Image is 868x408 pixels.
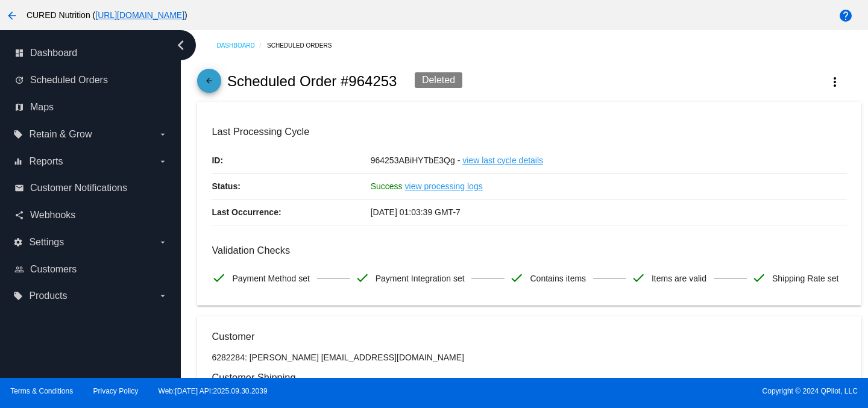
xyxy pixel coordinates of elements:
[212,126,846,137] h3: Last Processing Cycle
[158,237,168,247] i: arrow_drop_down
[158,291,168,301] i: arrow_drop_down
[202,77,216,91] mat-icon: arrow_back
[30,48,77,58] span: Dashboard
[444,387,858,395] span: Copyright © 2024 QPilot, LLC
[212,245,846,256] h3: Validation Checks
[772,266,839,291] span: Shipping Rate set
[30,183,127,193] span: Customer Notifications
[212,331,846,342] h3: Customer
[14,71,168,90] a: update Scheduled Orders
[158,157,168,166] i: arrow_drop_down
[14,265,24,274] i: people_outline
[13,291,23,301] i: local_offer
[838,8,853,23] mat-icon: help
[371,155,461,165] span: 964253ABiHYTbE3Qg -
[14,206,168,225] a: share Webhooks
[13,130,23,139] i: local_offer
[14,210,24,220] i: share
[14,43,168,63] a: dashboard Dashboard
[29,290,67,301] span: Products
[509,271,524,285] mat-icon: check
[227,73,397,90] h2: Scheduled Order #964253
[13,157,23,166] i: equalizer
[530,266,586,291] span: Contains items
[462,148,543,173] a: view last cycle details
[171,36,190,55] i: chevron_left
[27,10,187,20] span: CURED Nutrition ( )
[355,271,370,285] mat-icon: check
[14,260,168,279] a: people_outline Customers
[5,8,19,23] mat-icon: arrow_back
[14,183,24,193] i: email
[14,75,24,85] i: update
[30,210,75,221] span: Webhooks
[212,199,370,225] p: Last Occurrence:
[376,266,465,291] span: Payment Integration set
[212,174,370,199] p: Status:
[93,387,139,395] a: Privacy Policy
[405,174,483,199] a: view processing logs
[232,266,309,291] span: Payment Method set
[158,130,168,139] i: arrow_drop_down
[29,156,63,167] span: Reports
[14,102,24,112] i: map
[752,271,766,285] mat-icon: check
[212,271,226,285] mat-icon: check
[95,10,184,20] a: [URL][DOMAIN_NAME]
[30,102,54,113] span: Maps
[159,387,268,395] a: Web:[DATE] API:2025.09.30.2039
[10,387,73,395] a: Terms & Conditions
[30,264,77,275] span: Customers
[212,372,846,383] h3: Customer Shipping
[371,181,403,191] span: Success
[13,237,23,247] i: settings
[14,98,168,117] a: map Maps
[631,271,646,285] mat-icon: check
[828,75,842,89] mat-icon: more_vert
[216,36,267,55] a: Dashboard
[267,36,342,55] a: Scheduled Orders
[212,353,846,362] p: 6282284: [PERSON_NAME] [EMAIL_ADDRESS][DOMAIN_NAME]
[212,148,370,173] p: ID:
[415,72,462,88] div: Deleted
[14,48,24,58] i: dashboard
[30,75,108,86] span: Scheduled Orders
[371,207,461,217] span: [DATE] 01:03:39 GMT-7
[652,266,706,291] span: Items are valid
[14,178,168,198] a: email Customer Notifications
[29,237,64,248] span: Settings
[29,129,92,140] span: Retain & Grow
